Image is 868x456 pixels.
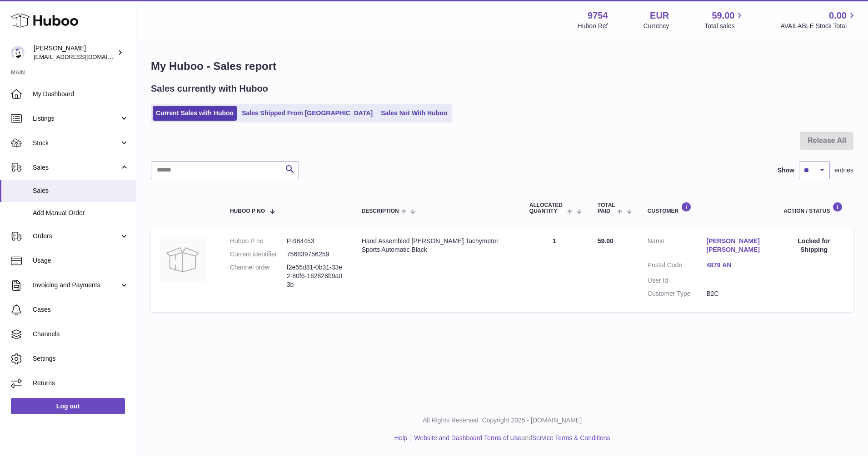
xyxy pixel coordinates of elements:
[34,53,134,60] span: [EMAIL_ADDRESS][DOMAIN_NAME]
[778,166,794,175] label: Show
[598,202,615,214] span: Total paid
[33,281,120,289] span: Invoicing and Payments
[704,10,745,30] a: 59.00 Total sales
[414,434,521,441] a: Website and Dashboard Terms of Use
[707,261,766,270] a: 4879 AN
[362,237,511,254] div: Hand Assembled [PERSON_NAME] Tachymeter Sports Automatic Black
[153,106,237,121] a: Current Sales with Huboo
[520,228,589,311] td: 1
[33,186,129,195] span: Sales
[230,263,287,289] dt: Channel order
[829,10,847,22] span: 0.00
[704,22,745,30] span: Total sales
[230,250,287,259] dt: Current identifier
[648,276,707,285] dt: User Id
[33,114,120,123] span: Listings
[650,10,669,22] strong: EUR
[780,22,857,30] span: AVAILABLE Stock Total
[532,434,610,441] a: Service Terms & Conditions
[644,22,669,30] div: Currency
[394,434,408,441] a: Help
[598,237,614,245] span: 59.00
[230,208,265,214] span: Huboo P no
[33,354,129,363] span: Settings
[144,416,861,425] p: All Rights Reserved. Copyright 2025 - [DOMAIN_NAME]
[287,237,344,245] dd: P-984453
[33,209,129,217] span: Add Manual Order
[33,90,129,98] span: My Dashboard
[588,10,608,22] strong: 9754
[648,289,707,298] dt: Customer Type
[230,237,287,245] dt: Huboo P no
[834,166,853,175] span: entries
[648,237,707,256] dt: Name
[783,202,844,214] div: Action / Status
[33,330,129,338] span: Channels
[287,250,344,259] dd: 756839756259
[707,237,766,254] a: [PERSON_NAME] [PERSON_NAME]
[411,434,610,442] li: and
[33,139,120,147] span: Stock
[33,256,129,265] span: Usage
[529,202,565,214] span: ALLOCATED Quantity
[33,379,129,387] span: Returns
[33,163,120,172] span: Sales
[11,398,125,414] a: Log out
[151,83,268,95] h2: Sales currently with Huboo
[287,263,344,289] dd: f2e55d81-0b31-33e2-80f6-162828b9a03b
[707,289,766,298] dd: B2C
[239,106,376,121] a: Sales Shipped From [GEOGRAPHIC_DATA]
[11,46,25,59] img: info@fieldsluxury.london
[780,10,857,30] a: 0.00 AVAILABLE Stock Total
[712,10,734,22] span: 59.00
[33,305,129,314] span: Cases
[34,44,115,61] div: [PERSON_NAME]
[648,202,765,214] div: Customer
[578,22,608,30] div: Huboo Ref
[378,106,450,121] a: Sales Not With Huboo
[362,208,399,214] span: Description
[160,237,205,282] img: no-photo.jpg
[648,261,707,272] dt: Postal Code
[151,59,853,74] h1: My Huboo - Sales report
[783,237,844,254] div: Locked for Shipping
[33,232,120,240] span: Orders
